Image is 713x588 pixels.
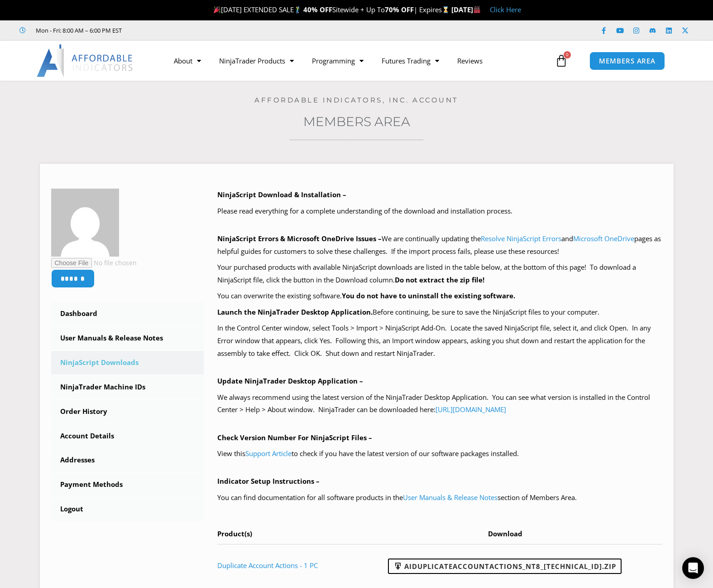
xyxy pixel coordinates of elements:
[254,96,459,104] a: Affordable Indicators, Inc. Account
[217,447,662,460] p: View this to check if you have the latest version of our software packages installed.
[134,26,270,35] iframe: Customer reviews powered by Trustpilot
[51,497,204,521] a: Logout
[403,493,498,502] a: User Manuals & Release Notes
[217,476,320,486] b: Indicator Setup Instructions –
[217,307,373,316] b: Launch the NinjaTrader Desktop Application.
[682,557,704,579] div: Open Intercom Messenger
[435,405,506,414] a: [URL][DOMAIN_NAME]
[51,473,204,496] a: Payment Methods
[488,529,522,538] span: Download
[217,233,662,258] p: We are continually updating the and pages as helpful guides for customers to solve these challeng...
[217,391,662,417] p: We always recommend using the latest version of the NinjaTrader Desktop Application. You can see ...
[165,50,553,71] nav: Menu
[217,322,662,360] p: In the Control Center window, select Tools > Import > NinjaScript Add-On. Locate the saved NinjaS...
[385,5,414,14] strong: 70% OFF
[165,50,210,71] a: About
[217,491,662,504] p: You can find documentation for all software products in the section of Members Area.
[217,376,363,385] b: Update NinjaTrader Desktop Application –
[37,44,134,77] img: LogoAI | Affordable Indicators – NinjaTrader
[214,6,220,13] img: 🎉
[388,559,622,574] a: AIDuplicateAccountActions_NT8_[TECHNICAL_ID].zip
[51,375,204,399] a: NinjaTrader Machine IDs
[442,6,449,13] img: ⌛
[217,561,318,570] a: Duplicate Account Actions - 1 PC
[51,351,204,374] a: NinjaScript Downloads
[294,6,301,13] img: 🏌️‍♂️
[564,51,571,58] span: 0
[217,529,252,538] span: Product(s)
[51,302,204,326] a: Dashboard
[303,5,332,14] strong: 40% OFF
[490,5,521,14] a: Click Here
[589,52,665,70] a: MEMBERS AREA
[245,449,292,458] a: Support Article
[373,50,448,71] a: Futures Trading
[474,6,480,13] img: 🏭
[395,275,484,284] b: Do not extract the zip file!
[210,50,303,71] a: NinjaTrader Products
[303,50,373,71] a: Programming
[51,424,204,448] a: Account Details
[481,234,561,243] a: Resolve NinjaScript Errors
[303,114,410,129] a: Members Area
[217,261,662,287] p: Your purchased products with available NinjaScript downloads are listed in the table below, at th...
[448,50,492,71] a: Reviews
[217,190,346,199] b: NinjaScript Download & Installation –
[599,58,656,64] span: MEMBERS AREA
[451,5,481,14] strong: [DATE]
[51,400,204,423] a: Order History
[217,205,662,218] p: Please read everything for a complete understanding of the download and installation process.
[573,234,634,243] a: Microsoft OneDrive
[217,234,382,243] b: NinjaScript Errors & Microsoft OneDrive Issues –
[51,448,204,472] a: Addresses
[342,291,515,300] b: You do not have to uninstall the existing software.
[51,302,204,521] nav: Account pages
[51,189,119,257] img: c55debf45e25fcce856c9b477445e85284b4edf75f016e7c492c3d21bd191225
[51,326,204,350] a: User Manuals & Release Notes
[217,433,372,442] b: Check Version Number For NinjaScript Files –
[211,5,451,14] span: [DATE] EXTENDED SALE Sitewide + Up To | Expires
[217,306,662,319] p: Before continuing, be sure to save the NinjaScript files to your computer.
[217,290,662,302] p: You can overwrite the existing software.
[33,25,122,36] span: Mon - Fri: 8:00 AM – 6:00 PM EST
[541,48,581,74] a: 0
